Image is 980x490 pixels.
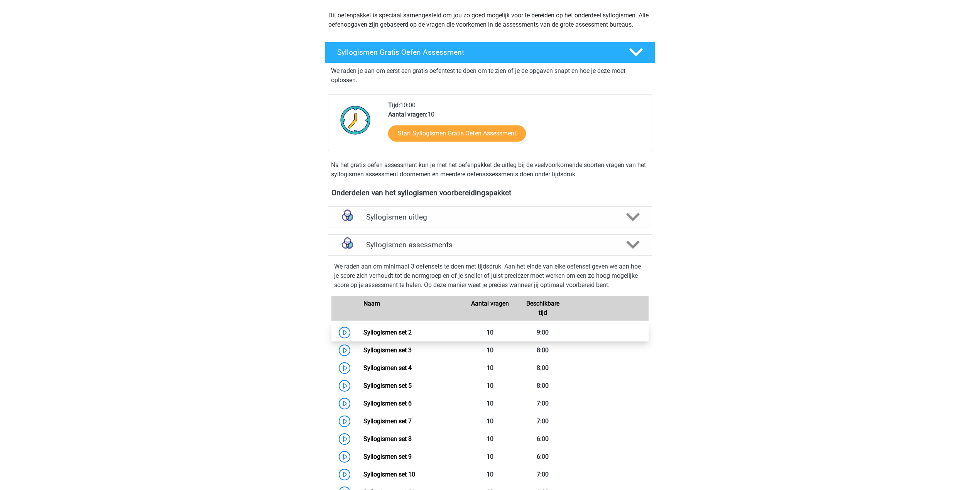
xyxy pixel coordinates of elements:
[463,299,516,318] div: Aantal vragen
[338,207,357,227] img: syllogismen uitleg
[363,400,412,407] a: Syllogismen set 6
[363,453,412,460] a: Syllogismen set 9
[322,42,658,63] a: Syllogismen Gratis Oefen Assessment
[334,262,646,290] p: We raden aan om minimaal 3 oefensets te doen met tijdsdruk. Aan het einde van elke oefenset geven...
[516,299,569,318] div: Beschikbare tijd
[363,329,412,336] a: Syllogismen set 2
[366,213,614,221] h4: Syllogismen uitleg
[363,471,415,478] a: Syllogismen set 10
[331,188,649,197] h4: Onderdelen van het syllogismen voorbereidingspakket
[388,111,427,118] b: Aantal vragen:
[388,101,400,109] b: Tijd:
[363,346,412,354] a: Syllogismen set 3
[382,101,651,151] div: 10:00 10
[328,11,652,29] p: Dit oefenpakket is speciaal samengesteld om jou zo goed mogelijk voor te bereiden op het onderdee...
[331,66,649,85] p: We raden je aan om eerst een gratis oefentest te doen om te zien of je de opgaven snapt en hoe je...
[325,206,655,228] a: uitleg Syllogismen uitleg
[363,382,412,389] a: Syllogismen set 5
[388,125,526,142] a: Start Syllogismen Gratis Oefen Assessment
[363,417,412,425] a: Syllogismen set 7
[358,299,463,318] div: Naam
[338,235,357,255] img: syllogismen assessments
[325,234,655,256] a: assessments Syllogismen assessments
[328,161,652,179] div: Na het gratis oefen assessment kun je met het oefenpakket de uitleg bij de veelvoorkomende soorte...
[337,48,617,57] h4: Syllogismen Gratis Oefen Assessment
[363,364,412,372] a: Syllogismen set 4
[366,240,614,249] h4: Syllogismen assessments
[336,101,375,139] img: Klok
[363,435,412,443] a: Syllogismen set 8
